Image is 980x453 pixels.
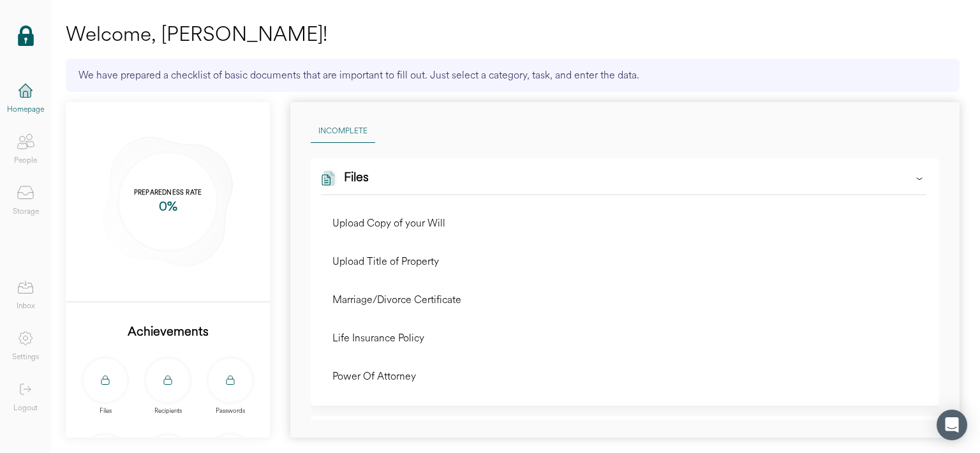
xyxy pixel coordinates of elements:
div: Power Of Attorney [332,368,416,385]
div: Preparedness rate [119,188,216,198]
div: Logout [13,402,38,415]
div: Recipients [144,407,192,415]
div: We have prepared a checklist of basic documents that are important to fill out. Just select a cat... [66,59,960,92]
div: Homepage [7,103,44,116]
div: Life Insurance Policy [332,329,424,347]
div: Upload Title of Property [332,253,439,271]
div: INCOMPLETE [311,120,375,143]
div: Open Intercom Messenger [937,410,967,440]
div: Upload Copy of your Will [332,214,445,232]
div: Settings [12,351,39,364]
div: Marriage/Divorce Certificate [332,291,461,309]
div: Files [81,407,130,415]
div: Welcome, [PERSON_NAME]! [66,22,327,47]
div: People [14,154,37,167]
div: Files [344,168,369,194]
div: Inbox [17,300,35,313]
div: Achievements [66,323,270,341]
div: Storage [13,205,39,218]
div: Passwords [206,407,255,415]
div: 0% [119,198,216,216]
